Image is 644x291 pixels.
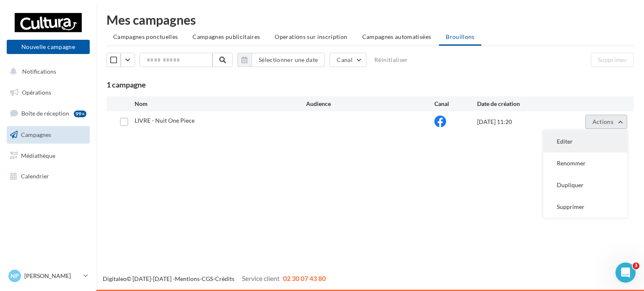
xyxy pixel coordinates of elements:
button: Supprimer [543,196,627,218]
button: Nouvelle campagne [7,40,90,54]
div: Mes campagnes [106,13,634,26]
span: Campagnes publicitaires [192,33,260,40]
button: Sélectionner une date [237,53,325,67]
span: Actions [592,118,613,125]
span: Campagnes [21,131,51,138]
button: Notifications [5,63,88,80]
a: NP [PERSON_NAME] [7,268,90,284]
span: Médiathèque [21,152,55,159]
div: Nom [135,100,306,108]
a: Calendrier [5,167,91,185]
button: Renommer [543,152,627,174]
button: Canal [330,53,366,67]
iframe: Intercom live chat [615,263,636,283]
div: Canal [434,100,477,108]
button: Actions [585,115,627,129]
span: LIVRE - Nuit One Piece [135,117,195,124]
a: Mentions [175,275,200,282]
button: Réinitialiser [371,55,411,65]
button: Supprimer [591,53,634,67]
p: [PERSON_NAME] [24,272,80,280]
div: 99+ [74,111,86,117]
span: 3 [633,263,639,269]
a: Digitaleo [103,275,127,282]
span: Campagnes ponctuelles [113,33,178,40]
button: Sélectionner une date [252,53,325,67]
span: Opérations [22,89,51,96]
button: Editer [543,131,627,152]
div: [DATE] 11:20 [477,118,563,126]
span: Boîte de réception [21,110,69,117]
span: Calendrier [21,173,49,180]
span: Service client [242,274,280,282]
div: Audience [306,100,435,108]
button: Dupliquer [543,174,627,196]
span: 1 campagne [106,80,146,89]
a: Campagnes [5,126,91,144]
span: NP [10,272,19,280]
a: Opérations [5,84,91,101]
span: © [DATE]-[DATE] - - - [103,275,326,282]
a: Crédits [215,275,234,282]
span: 02 30 07 43 80 [283,274,326,282]
a: CGS [202,275,213,282]
span: Campagnes automatisées [362,33,431,40]
span: Notifications [22,68,56,75]
a: Boîte de réception99+ [5,104,91,122]
span: Operations sur inscription [275,33,347,40]
a: Médiathèque [5,147,91,165]
div: Date de création [477,100,563,108]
